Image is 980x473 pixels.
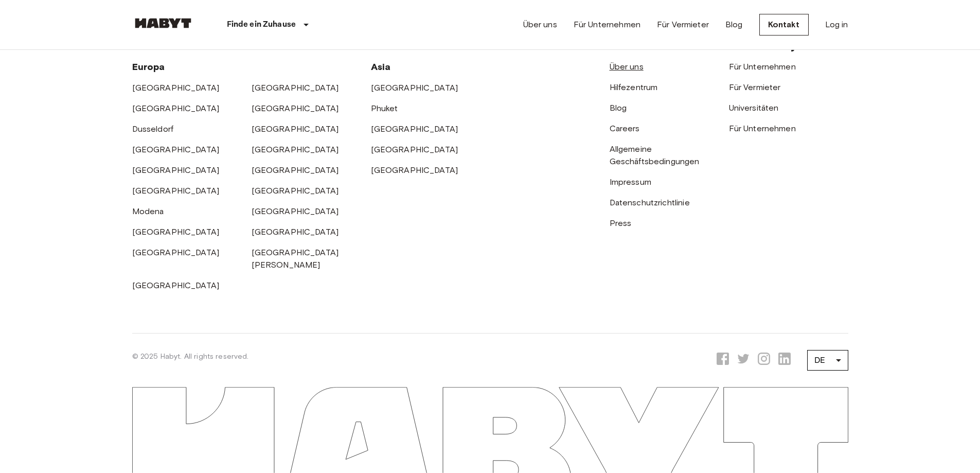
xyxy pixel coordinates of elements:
[252,248,339,270] a: [GEOGRAPHIC_DATA][PERSON_NAME]
[610,124,640,133] a: Careers
[610,103,627,113] a: Blog
[610,144,700,166] a: Allgemeine Geschäftsbedingungen
[252,103,339,113] a: [GEOGRAPHIC_DATA]
[132,206,164,216] a: Modena
[610,62,644,72] a: Über uns
[132,281,220,290] a: [GEOGRAPHIC_DATA]
[132,227,220,237] a: [GEOGRAPHIC_DATA]
[252,186,339,196] a: [GEOGRAPHIC_DATA]
[371,165,458,175] a: [GEOGRAPHIC_DATA]
[252,206,339,216] a: [GEOGRAPHIC_DATA]
[252,83,339,93] a: [GEOGRAPHIC_DATA]
[132,61,165,73] span: Europa
[610,82,658,92] a: Hilfezentrum
[523,19,557,31] a: Über uns
[132,145,220,154] a: [GEOGRAPHIC_DATA]
[610,177,651,187] a: Impressum
[729,124,796,133] a: Für Unternehmen
[574,19,640,31] a: Für Unternehmen
[371,61,391,73] span: Asia
[132,124,174,134] a: Dusseldorf
[132,18,194,28] img: Habyt
[132,83,220,93] a: [GEOGRAPHIC_DATA]
[252,145,339,154] a: [GEOGRAPHIC_DATA]
[610,198,690,207] a: Datenschutzrichtlinie
[371,103,398,113] a: Phuket
[729,103,779,113] a: Universitäten
[132,186,220,196] a: [GEOGRAPHIC_DATA]
[252,165,339,175] a: [GEOGRAPHIC_DATA]
[729,62,796,72] a: Für Unternehmen
[371,83,458,93] a: [GEOGRAPHIC_DATA]
[132,103,220,113] a: [GEOGRAPHIC_DATA]
[252,227,339,237] a: [GEOGRAPHIC_DATA]
[807,346,848,375] div: DE
[729,82,781,92] a: Für Vermieter
[825,19,848,31] a: Log in
[371,124,458,134] a: [GEOGRAPHIC_DATA]
[132,352,249,361] span: © 2025 Habyt. All rights reserved.
[227,19,296,31] p: Finde ein Zuhause
[725,19,743,31] a: Blog
[610,218,632,228] a: Press
[132,165,220,175] a: [GEOGRAPHIC_DATA]
[657,19,709,31] a: Für Vermieter
[252,124,339,134] a: [GEOGRAPHIC_DATA]
[132,248,220,257] a: [GEOGRAPHIC_DATA]
[371,145,458,154] a: [GEOGRAPHIC_DATA]
[759,14,809,36] a: Kontakt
